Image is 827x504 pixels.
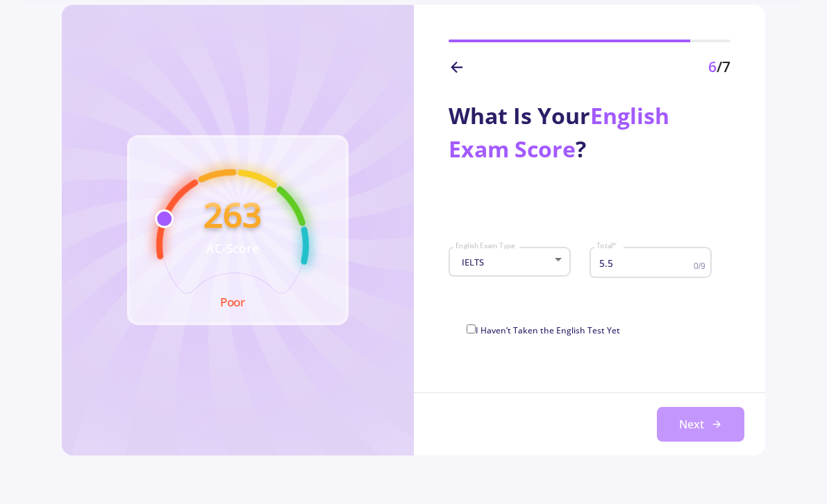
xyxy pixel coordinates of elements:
[717,57,730,76] span: /7
[458,256,484,268] span: IELTS
[219,295,245,311] text: Poor
[708,57,717,76] span: 6
[203,191,262,237] text: 263
[657,407,744,442] button: Next
[206,241,259,257] text: AC-Score
[694,261,705,271] span: 0/9
[449,99,730,166] div: What Is Your ?
[476,324,620,336] span: I Haven’t Taken the English Test Yet
[449,101,669,164] span: English Exam Score
[467,324,476,333] input: I Haven’t Taken the English Test Yet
